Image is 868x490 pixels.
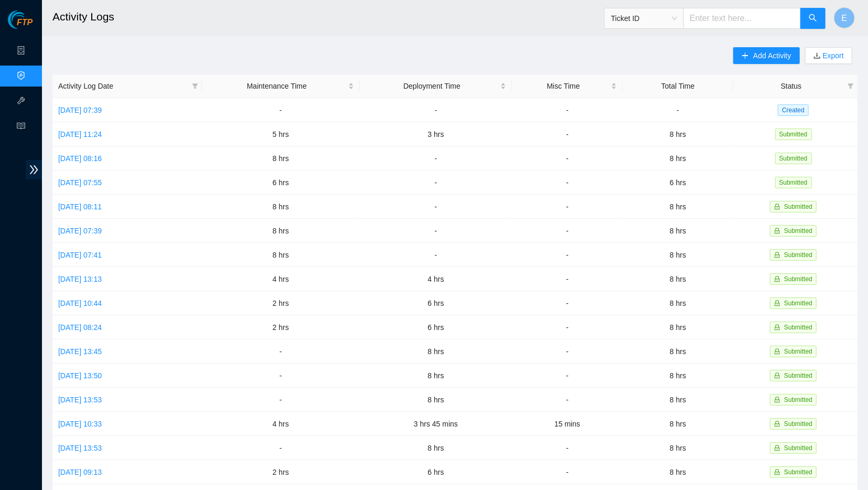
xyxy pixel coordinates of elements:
td: 6 hrs [623,171,733,195]
span: Ticket ID [611,10,677,26]
td: 8 hrs [360,436,512,460]
span: Submitted [784,251,812,259]
span: lock [774,421,780,427]
span: filter [848,83,854,89]
td: - [512,267,623,291]
a: [DATE] 08:16 [58,154,102,163]
span: Activity Log Date [58,80,188,92]
span: filter [845,78,856,94]
span: lock [774,276,780,282]
td: 8 hrs [623,436,733,460]
td: - [512,388,623,412]
td: - [360,98,512,122]
button: search [800,8,826,29]
td: 8 hrs [202,146,360,171]
span: lock [774,397,780,403]
span: Submitted [784,275,812,283]
td: - [512,339,623,364]
td: 8 hrs [623,291,733,315]
td: - [623,98,733,122]
td: 4 hrs [202,412,360,436]
td: 8 hrs [623,122,733,146]
a: [DATE] 13:45 [58,347,102,356]
span: download [813,52,821,60]
span: lock [774,204,780,210]
button: E [834,7,855,28]
a: Akamai TechnologiesFTP [8,19,33,33]
td: - [512,98,623,122]
span: E [842,12,848,25]
a: [DATE] 10:44 [58,299,102,307]
td: - [202,98,360,122]
td: 4 hrs [360,267,512,291]
span: FTP [17,18,33,28]
td: 8 hrs [623,219,733,243]
a: [DATE] 13:13 [58,275,102,283]
td: 8 hrs [360,388,512,412]
td: 15 mins [512,412,623,436]
td: 8 hrs [623,460,733,484]
td: 3 hrs [360,122,512,146]
td: 2 hrs [202,291,360,315]
a: [DATE] 07:41 [58,251,102,259]
td: 8 hrs [623,364,733,388]
td: - [512,460,623,484]
span: plus [742,52,749,60]
td: 6 hrs [360,315,512,339]
td: 8 hrs [623,146,733,171]
td: 8 hrs [202,195,360,219]
td: 4 hrs [202,267,360,291]
td: - [360,146,512,171]
td: 6 hrs [360,291,512,315]
td: - [512,315,623,339]
th: Total Time [623,74,733,98]
td: - [512,146,623,171]
td: 8 hrs [202,219,360,243]
span: lock [774,372,780,379]
span: Submitted [784,227,812,235]
td: - [512,219,623,243]
span: read [17,117,25,138]
button: plusAdd Activity [733,47,799,64]
td: 8 hrs [623,315,733,339]
span: Submitted [784,348,812,355]
span: filter [190,78,200,94]
td: - [360,171,512,195]
span: search [809,14,817,24]
td: 5 hrs [202,122,360,146]
td: 2 hrs [202,315,360,339]
td: 6 hrs [360,460,512,484]
span: lock [774,300,780,306]
a: [DATE] 07:39 [58,227,102,235]
a: Export [821,51,844,60]
a: [DATE] 09:13 [58,468,102,476]
input: Enter text here... [683,8,801,29]
a: [DATE] 08:11 [58,203,102,211]
img: Akamai Technologies [8,10,53,29]
td: 8 hrs [623,339,733,364]
td: - [202,436,360,460]
td: 8 hrs [623,267,733,291]
td: - [202,364,360,388]
span: Submitted [784,468,812,476]
span: lock [774,445,780,451]
a: [DATE] 13:50 [58,371,102,380]
a: [DATE] 11:24 [58,130,102,139]
td: 8 hrs [360,364,512,388]
td: 8 hrs [360,339,512,364]
td: 8 hrs [623,243,733,267]
td: 3 hrs 45 mins [360,412,512,436]
span: filter [192,83,198,89]
a: [DATE] 07:55 [58,178,102,187]
span: Submitted [784,444,812,452]
td: 8 hrs [202,243,360,267]
a: [DATE] 13:53 [58,444,102,452]
span: Submitted [784,396,812,403]
a: [DATE] 07:39 [58,106,102,114]
span: Submitted [784,372,812,379]
td: 8 hrs [623,412,733,436]
td: 8 hrs [623,388,733,412]
td: - [512,364,623,388]
a: [DATE] 13:53 [58,396,102,404]
span: Submitted [784,324,812,331]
